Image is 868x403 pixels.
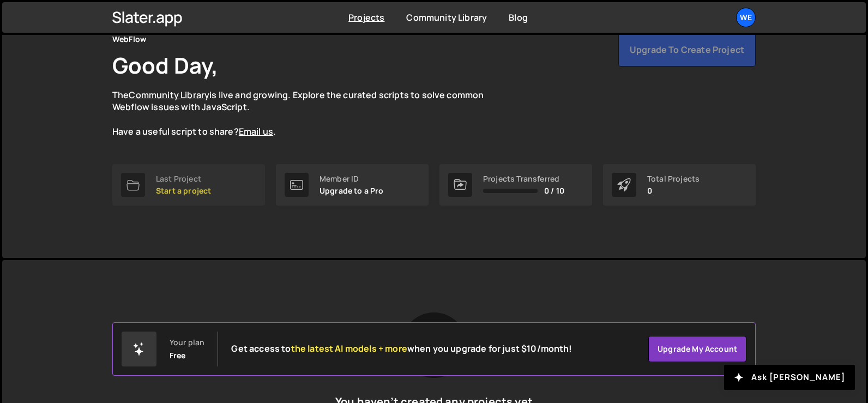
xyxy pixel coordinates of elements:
[170,338,204,347] div: Your plan
[112,33,146,46] div: WebFlow
[320,187,384,195] p: Upgrade to a Pro
[483,175,564,183] div: Projects Transferred
[647,175,700,183] div: Total Projects
[112,50,218,80] h1: Good Day,
[112,89,505,138] p: The is live and growing. Explore the curated scripts to solve common Webflow issues with JavaScri...
[156,187,211,195] p: Start a project
[736,8,756,27] a: We
[406,11,487,23] a: Community Library
[724,365,855,390] button: Ask [PERSON_NAME]
[170,351,186,360] div: Free
[156,175,211,183] div: Last Project
[291,342,407,354] span: the latest AI models + more
[647,187,700,195] p: 0
[231,344,572,354] h2: Get access to when you upgrade for just $10/month!
[239,125,273,137] a: Email us
[348,11,384,23] a: Projects
[320,175,384,183] div: Member ID
[648,336,746,362] a: Upgrade my account
[544,187,564,195] span: 0 / 10
[129,89,209,101] a: Community Library
[112,164,265,206] a: Last Project Start a project
[509,11,528,23] a: Blog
